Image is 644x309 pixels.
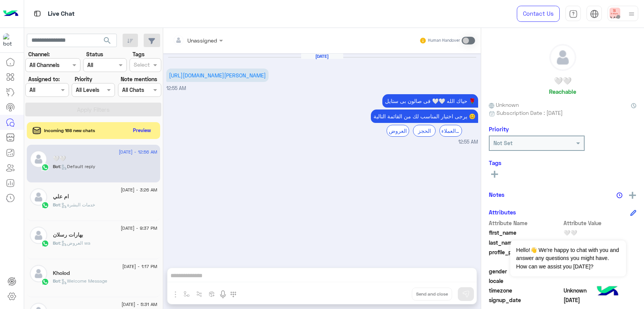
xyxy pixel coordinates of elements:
h6: Tags [489,159,636,166]
img: defaultAdmin.png [30,188,47,206]
img: 510162592189670 [3,33,17,47]
img: tab [33,9,42,18]
span: timezone [489,286,562,294]
button: Preview [130,125,154,136]
h5: بهارات رسلان [53,232,83,238]
span: [DATE] - 12:56 AM [119,149,157,155]
h5: Kholod [53,270,70,276]
h5: 🤍🤍 [554,77,572,85]
span: Bot [53,163,60,169]
p: 9/9/2025, 12:55 AM [371,110,478,123]
div: العروض [387,125,409,137]
p: 9/9/2025, 12:55 AM [166,69,269,82]
span: 2025-09-08T21:56:01.369Z [564,296,637,304]
h6: Notes [489,191,505,198]
span: [DATE] - 5:31 AM [121,301,157,308]
img: WhatsApp [41,163,49,171]
img: tab [569,10,578,18]
span: Subscription Date : [DATE] [497,109,563,117]
span: Bot [53,240,60,246]
span: locale [489,277,562,285]
div: Select [133,60,150,70]
button: Apply Filters [25,103,161,116]
div: خدمة العملاء [439,125,462,137]
span: Hello!👋 We're happy to chat with you and answer any questions you might have. How can we assist y... [510,240,626,276]
span: search [103,36,112,45]
img: Logo [3,6,18,22]
span: : Welcome Message [60,278,107,284]
span: 12:55 AM [458,139,478,146]
img: hulul-logo.png [594,278,621,305]
p: Live Chat [48,9,75,19]
span: signup_date [489,296,562,304]
label: Channel: [28,50,50,58]
h6: Attributes [489,209,516,216]
img: add [629,192,636,199]
img: defaultAdmin.png [30,150,47,168]
label: Priority [75,75,92,83]
span: Attribute Value [564,219,637,227]
span: : Default reply [60,163,95,169]
span: [DATE] - 9:37 PM [121,225,157,232]
span: 12:55 AM [166,85,186,91]
span: first_name [489,229,562,237]
p: 9/9/2025, 12:55 AM [382,94,478,108]
span: null [564,277,637,285]
img: WhatsApp [41,201,49,209]
img: defaultAdmin.png [550,44,576,70]
span: [DATE] - 3:26 AM [121,186,157,193]
h5: ام علي [53,193,69,200]
label: Status [86,50,103,58]
span: Unknown [564,286,637,294]
span: last_name [489,239,562,247]
span: Unknown [489,101,519,109]
button: Send and close [412,288,452,301]
img: profile [627,9,636,19]
img: WhatsApp [41,240,49,247]
span: Bot [53,202,60,208]
div: الحجز [413,125,436,137]
span: : العروض wa [60,240,90,246]
img: WhatsApp [41,278,49,286]
button: search [98,34,117,50]
span: [DATE] - 1:17 PM [122,263,157,270]
a: Contact Us [517,6,560,22]
h6: [DATE] [301,54,343,59]
h5: 🤍🤍 [53,155,66,162]
span: Attribute Name [489,219,562,227]
img: defaultAdmin.png [30,265,47,282]
span: Bot [53,278,60,284]
label: Note mentions [121,75,157,83]
img: tab [590,10,599,18]
h6: Reachable [549,88,576,95]
h6: Priority [489,126,509,132]
label: Assigned to: [28,75,60,83]
span: : خدمات البشرة [60,202,95,208]
small: Human Handover [428,38,460,44]
a: [URL][DOMAIN_NAME][PERSON_NAME] [169,72,266,78]
label: Tags [133,50,144,58]
a: tab [565,6,581,22]
img: notes [616,192,623,198]
img: defaultAdmin.png [30,227,47,244]
span: gender [489,267,562,275]
span: Incoming 168 new chats [44,127,95,134]
img: userImage [610,8,620,18]
span: profile_pic [489,248,562,266]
